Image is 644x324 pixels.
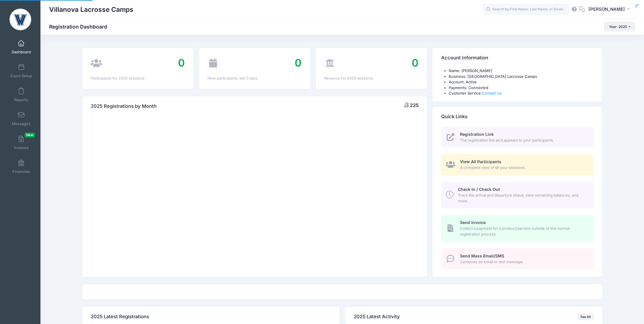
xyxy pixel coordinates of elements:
span: View All Participants [460,159,501,164]
h4: 2025 Registrations by Month [91,98,157,114]
a: Dashboard [8,37,35,57]
span: Reports [14,97,28,102]
span: Registration Link [460,132,494,137]
span: Collect a payment for a product/service outside of the normal registration process [460,226,587,237]
img: Villanova Lacrosse Camps [10,9,31,30]
span: Track the arrival and departure status, view remaining balances, and more. [458,193,587,204]
span: 225 [410,102,419,108]
a: Registration Link The registration link as it appears to your participants. [441,127,594,148]
span: Send Mass Email/SMS [460,253,504,258]
a: Send Invoice Collect a payment for a product/service outside of the normal registration process [441,215,594,242]
span: 0 [178,56,185,69]
li: Account: Active [449,79,594,85]
a: See All [577,313,594,320]
div: Revenue for 2025 sessions [324,76,418,81]
li: Customer Service: [449,91,594,96]
a: Send Mass Email/SMS Compose an email or text message. [441,248,594,269]
input: Search by First Name, Last Name, or Email... [482,4,569,15]
span: Financials [12,169,30,174]
button: [PERSON_NAME] [585,3,635,16]
h4: Quick Links [441,108,467,125]
span: Messages [12,121,30,126]
span: 0 [295,56,302,69]
li: Business: [GEOGRAPHIC_DATA] Lacrosse Camps [449,74,594,80]
span: Compose an email or text message. [460,259,587,265]
span: Send Invoice [460,220,486,225]
a: View All Participants A complete view of all your sessions. [441,154,594,175]
span: Invoices [14,145,29,150]
button: Year: 2025 [604,22,635,32]
span: The registration link as it appears to your participants. [460,137,587,143]
span: Check In / Check Out [458,187,500,192]
div: Participants for 2025 sessions [91,76,185,81]
a: Event Setup [8,61,35,81]
span: New [25,133,35,137]
h4: Account Information [441,50,488,66]
span: Event Setup [10,74,32,78]
span: Year: 2025 [609,25,627,29]
li: Name: [PERSON_NAME] [449,68,594,74]
a: Contact Us [482,91,502,95]
a: Check In / Check Out Track the arrival and departure status, view remaining balances, and more. [441,182,594,208]
span: [PERSON_NAME] [589,6,625,12]
h1: Villanova Lacrosse Camps [49,3,133,16]
span: Dashboard [12,50,31,54]
h1: Registration Dashboard [49,24,112,30]
a: Reports [8,85,35,105]
span: A complete view of all your sessions. [460,165,587,171]
li: Payments: Connected [449,85,594,91]
a: Financials [8,157,35,177]
a: Messages [8,109,35,129]
div: New participants: last 7 days [207,76,302,81]
span: 0 [412,56,419,69]
a: InvoicesNew [8,133,35,153]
